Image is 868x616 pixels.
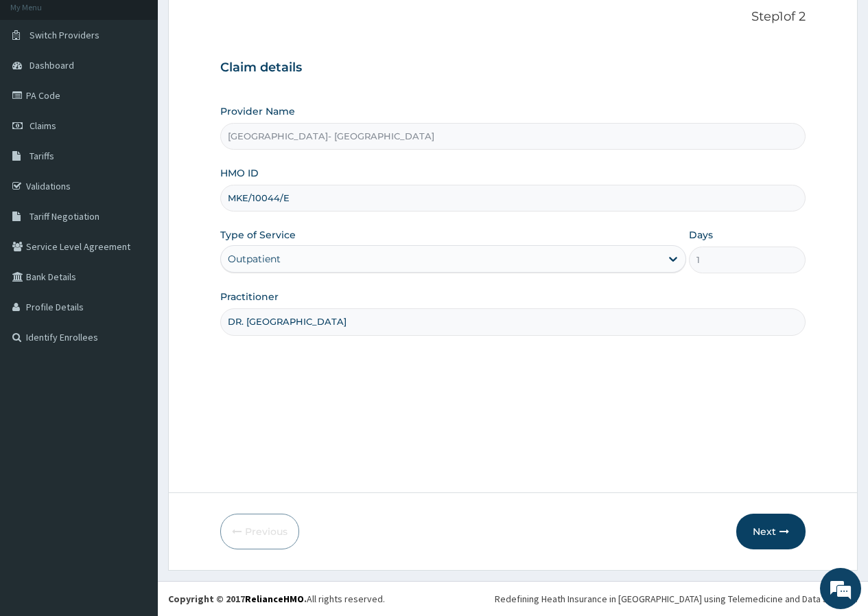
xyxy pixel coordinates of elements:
[220,60,806,76] h3: Claim details
[158,581,868,616] footer: All rights reserved.
[220,10,806,25] p: Step 1 of 2
[220,308,806,335] input: Enter Name
[220,104,295,118] label: Provider Name
[80,173,189,312] span: We're online!
[30,59,74,71] span: Dashboard
[220,228,296,242] label: Type of Service
[220,514,299,549] button: Previous
[228,252,281,266] div: Outpatient
[220,290,279,304] label: Practitioner
[168,593,307,605] strong: Copyright © 2017 .
[220,166,259,180] label: HMO ID
[495,592,858,606] div: Redefining Heath Insurance in [GEOGRAPHIC_DATA] using Telemedicine and Data Science!
[689,228,713,242] label: Days
[245,593,304,605] a: RelianceHMO
[30,119,56,132] span: Claims
[71,77,231,95] div: Chat with us now
[7,375,261,423] textarea: Type your message and hit 'Enter'
[736,514,806,549] button: Next
[30,29,99,41] span: Switch Providers
[30,150,54,162] span: Tariffs
[225,7,258,40] div: Minimize live chat window
[25,69,56,103] img: d_794563401_company_1708531726252_794563401
[220,185,806,212] input: Enter HMO ID
[30,210,99,223] span: Tariff Negotiation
